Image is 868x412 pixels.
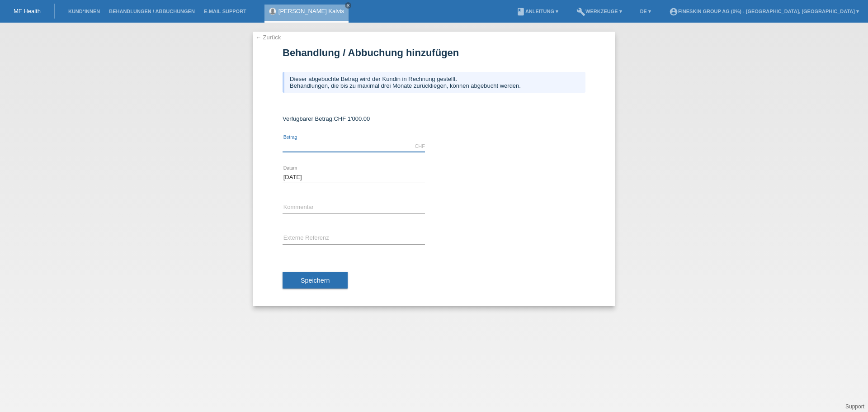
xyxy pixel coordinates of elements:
[346,3,350,8] i: close
[576,7,585,16] i: build
[665,9,863,14] a: account_circleFineSkin Group AG (0%) - [GEOGRAPHIC_DATA], [GEOGRAPHIC_DATA] ▾
[845,403,864,410] a: Support
[64,9,104,14] a: Kund*innen
[345,2,351,9] a: close
[301,277,330,284] span: Speichern
[415,143,425,149] div: CHF
[104,9,199,14] a: Behandlungen / Abbuchungen
[283,272,348,289] button: Speichern
[669,7,678,16] i: account_circle
[278,8,344,14] a: [PERSON_NAME] Kalvis
[334,115,370,122] span: CHF 1'000.00
[283,115,585,122] div: Verfügbarer Betrag:
[14,8,41,14] a: MF Health
[516,7,525,16] i: book
[512,9,563,14] a: bookAnleitung ▾
[283,47,585,58] h1: Behandlung / Abbuchung hinzufügen
[572,9,627,14] a: buildWerkzeuge ▾
[199,9,251,14] a: E-Mail Support
[283,72,585,93] div: Dieser abgebuchte Betrag wird der Kundin in Rechnung gestellt. Behandlungen, die bis zu maximal d...
[255,34,281,41] a: ← Zurück
[636,9,656,14] a: DE ▾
